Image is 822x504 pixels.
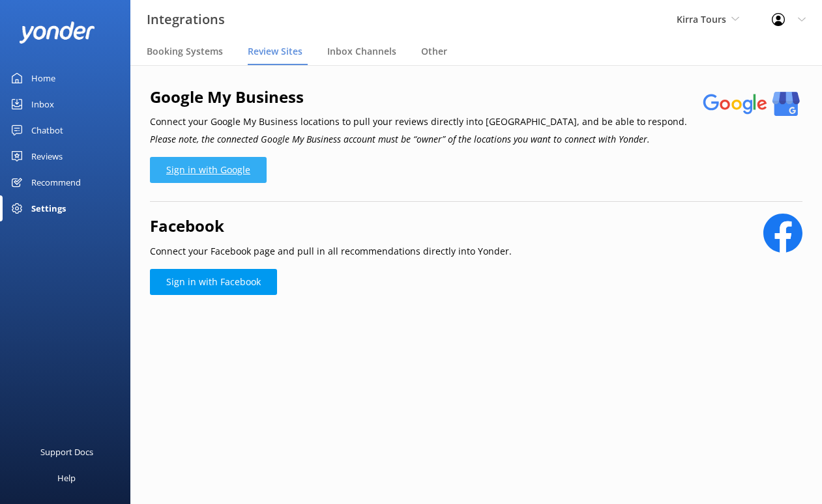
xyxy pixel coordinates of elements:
[150,244,512,259] p: Connect your Facebook page and pull in all recommendations directly into Yonder.
[327,45,396,58] span: Inbox Channels
[147,9,225,30] h3: Integrations
[31,65,55,91] div: Home
[150,269,277,295] a: Sign in with Facebook
[20,21,95,43] img: yonder-white-logo.png
[421,45,447,58] span: Other
[40,439,93,465] div: Support Docs
[150,115,687,129] p: Connect your Google My Business locations to pull your reviews directly into [GEOGRAPHIC_DATA], a...
[150,214,512,238] h2: Facebook
[150,133,650,145] i: Please note, the connected Google My Business account must be “owner” of the locations you want t...
[150,85,687,109] h2: Google My Business
[147,45,223,58] span: Booking Systems
[57,465,76,491] div: Help
[31,143,63,169] div: Reviews
[150,157,267,183] a: Sign in with Google
[248,45,302,58] span: Review Sites
[677,13,726,25] span: Kirra Tours
[31,117,63,143] div: Chatbot
[31,195,66,221] div: Settings
[31,91,54,117] div: Inbox
[31,169,81,195] div: Recommend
